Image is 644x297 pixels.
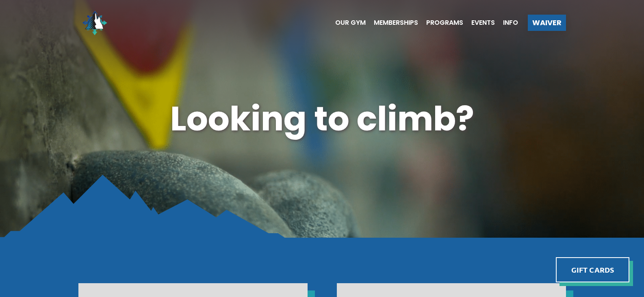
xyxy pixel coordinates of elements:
a: Events [463,20,495,26]
h1: Looking to climb? [78,95,566,143]
a: Info [495,20,518,26]
span: Memberships [374,20,418,26]
span: Waiver [532,19,562,26]
a: Our Gym [327,20,366,26]
span: Programs [426,20,463,26]
a: Memberships [366,20,418,26]
img: North Wall Logo [78,7,111,39]
a: Waiver [528,15,566,31]
a: Programs [418,20,463,26]
span: Events [471,20,495,26]
span: Info [503,20,518,26]
span: Our Gym [335,20,366,26]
